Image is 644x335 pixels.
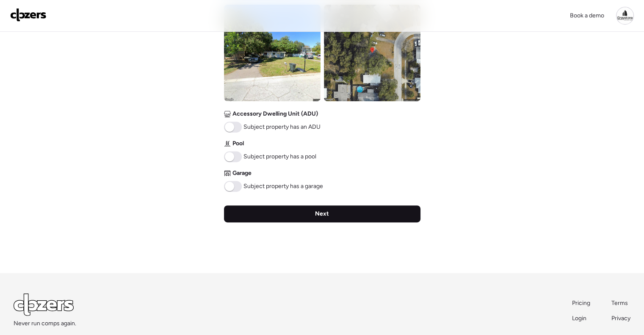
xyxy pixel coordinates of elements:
span: Subject property has a pool [243,152,316,161]
img: Logo Light [14,293,74,316]
span: Next [315,210,329,218]
span: Garage [232,169,252,177]
span: Login [572,315,586,322]
span: Privacy [611,315,630,322]
a: Pricing [572,299,591,307]
span: Subject property has a garage [243,182,323,191]
span: Pricing [572,299,590,307]
a: Privacy [611,314,630,323]
span: Book a demo [570,12,604,19]
img: Logo [10,8,47,22]
span: Accessory Dwelling Unit (ADU) [232,110,318,118]
span: Subject property has an ADU [243,123,321,131]
span: Never run comps again. [14,319,76,328]
a: Terms [611,299,630,307]
span: Pool [232,139,244,148]
a: Login [572,314,591,323]
span: Terms [611,299,628,307]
